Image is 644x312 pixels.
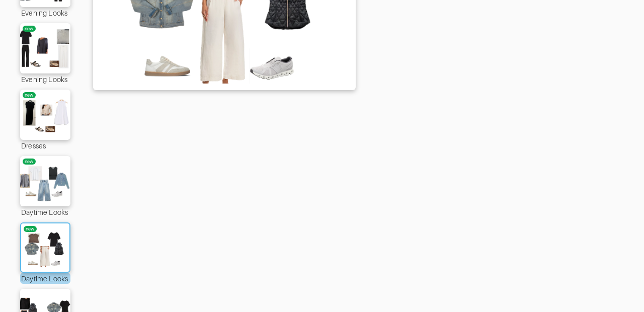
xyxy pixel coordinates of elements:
div: Dresses [20,140,70,151]
div: new [25,26,34,32]
div: Evening Looks [20,7,70,18]
div: new [25,159,34,165]
img: Outfit Dresses [17,95,74,135]
img: Outfit Daytime Looks [17,161,74,201]
div: new [25,92,34,98]
img: Outfit Evening Looks [17,28,74,68]
img: Outfit Daytime Looks [18,228,72,267]
div: new [26,226,35,232]
div: Daytime Looks [20,206,70,217]
div: Daytime Looks [20,273,70,284]
div: Evening Looks [20,73,70,85]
